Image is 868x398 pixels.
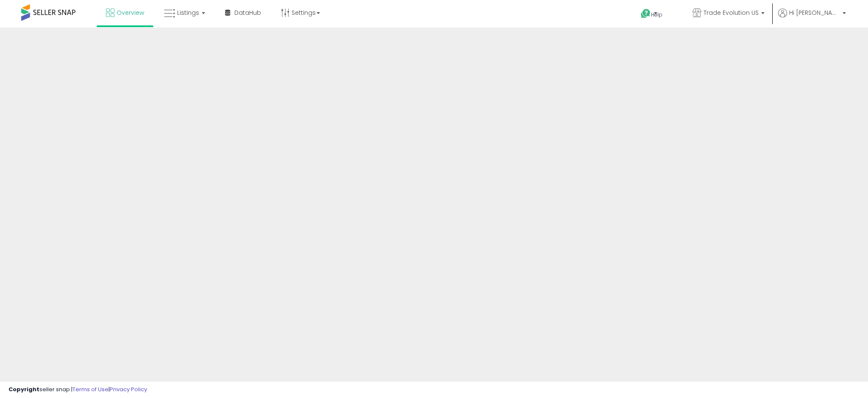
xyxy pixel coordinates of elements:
[789,8,840,17] span: Hi [PERSON_NAME]
[778,8,846,28] a: Hi [PERSON_NAME]
[117,8,144,17] span: Overview
[704,8,759,17] span: Trade Evolution US
[177,8,199,17] span: Listings
[651,11,662,18] span: Help
[640,8,651,19] i: Get Help
[234,8,261,17] span: DataHub
[634,2,679,28] a: Help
